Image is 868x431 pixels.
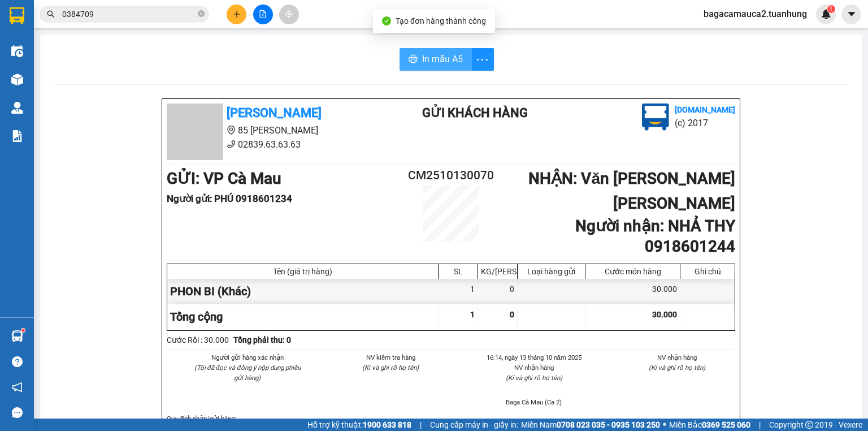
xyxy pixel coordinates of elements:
[382,16,391,25] span: check-circle
[170,267,435,276] div: Tên (giá trị hàng)
[476,397,592,407] li: Baga Cà Mau (Ca 2)
[422,106,528,120] b: Gửi khách hàng
[821,9,831,19] img: icon-new-feature
[167,123,377,137] li: 85 [PERSON_NAME]
[198,10,205,17] span: close-circle
[695,7,816,21] span: bagacamauca2.tuanhung
[588,267,677,276] div: Cước món hàng
[253,5,273,24] button: file-add
[307,419,411,431] span: Hỗ trợ kỹ thuật:
[12,407,23,418] span: message
[642,104,669,131] img: logo.jpg
[683,267,732,276] div: Ghi chú
[669,419,750,431] span: Miền Bắc
[575,217,735,256] b: Người nhận : NHẢ THY 0918601244
[363,420,411,429] strong: 1900 633 818
[11,45,23,57] img: warehouse-icon
[585,279,680,304] div: 30.000
[557,420,660,429] strong: 0708 023 035 - 0935 103 250
[11,74,23,85] img: warehouse-icon
[528,169,735,213] b: NHẬN : Văn [PERSON_NAME] [PERSON_NAME]
[805,421,813,429] span: copyright
[10,7,24,24] img: logo-vxr
[520,267,582,276] div: Loại hàng gửi
[11,102,23,114] img: warehouse-icon
[675,116,735,130] li: (c) 2017
[619,352,736,363] li: NV nhận hàng
[167,169,281,188] b: GỬI : VP Cà Mau
[841,5,861,24] button: caret-down
[510,310,514,319] span: 0
[12,382,23,393] span: notification
[675,105,735,114] b: [DOMAIN_NAME]
[285,10,293,18] span: aim
[759,419,761,431] span: |
[472,53,493,67] span: more
[279,5,299,24] button: aim
[11,330,23,342] img: warehouse-icon
[476,363,592,373] li: NV nhận hàng
[481,267,514,276] div: KG/[PERSON_NAME]
[194,364,301,382] i: (Tôi đã đọc và đồng ý nộp dung phiếu gửi hàng)
[62,8,196,20] input: Tìm tên, số ĐT hoặc mã đơn
[362,364,419,372] i: (Kí và ghi rõ họ tên)
[189,352,306,363] li: Người gửi hàng xác nhận
[521,419,660,431] span: Miền Nam
[396,16,486,25] span: Tạo đơn hàng thành công
[47,10,55,18] span: search
[702,420,750,429] strong: 0369 525 060
[470,310,475,319] span: 1
[233,335,291,344] b: Tổng phải thu: 0
[11,130,23,142] img: solution-icon
[5,3,120,21] b: GỬI : VP Cà Mau
[167,193,292,204] b: Người gửi : PHÚ 0918601234
[227,126,236,135] span: environment
[12,356,23,367] span: question-circle
[430,419,518,431] span: Cung cấp máy in - giấy in:
[21,329,25,332] sup: 1
[259,10,267,18] span: file-add
[847,9,857,19] span: caret-down
[167,279,439,304] div: PHON BI (Khác)
[333,352,449,363] li: NV kiểm tra hàng
[829,5,833,13] span: 1
[439,279,478,304] div: 1
[471,48,494,71] button: more
[409,54,418,65] span: printer
[167,334,229,346] div: Cước Rồi : 30.000
[478,279,518,304] div: 0
[827,5,835,13] sup: 1
[422,52,463,66] span: In mẫu A5
[476,352,592,363] li: 16:14, ngày 13 tháng 10 năm 2025
[400,48,472,71] button: printerIn mẫu A5
[233,10,241,18] span: plus
[420,419,422,431] span: |
[506,374,562,382] i: (Kí và ghi rõ họ tên)
[441,267,475,276] div: SL
[227,140,236,149] span: phone
[649,364,705,372] i: (Kí và ghi rõ họ tên)
[167,137,377,152] li: 02839.63.63.63
[170,310,223,324] span: Tổng cộng
[663,423,666,427] span: ⚪️
[5,27,138,38] b: Người gửi : HÙNG 0918228570
[198,9,205,20] span: close-circle
[227,5,246,24] button: plus
[403,166,498,185] h2: CM2510130070
[652,310,677,319] span: 30.000
[227,106,322,120] b: [PERSON_NAME]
